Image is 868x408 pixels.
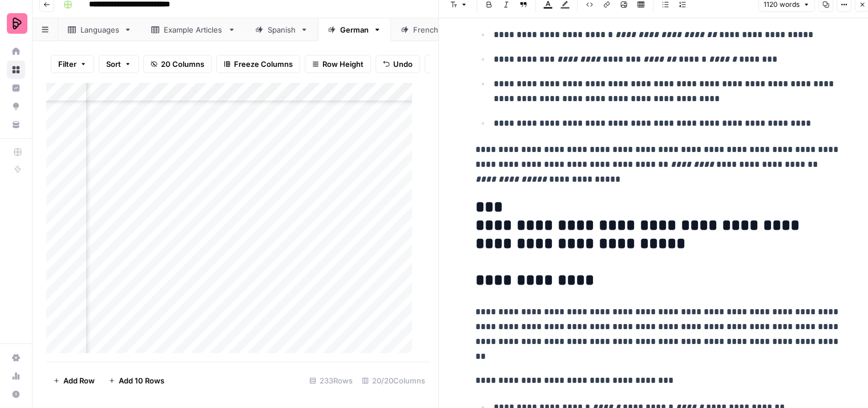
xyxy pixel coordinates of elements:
[106,58,121,70] span: Sort
[245,18,318,41] a: Spanish
[63,375,95,386] span: Add Row
[58,18,142,41] a: Languages
[7,9,25,38] button: Workspace: Preply
[357,371,430,390] div: 20/20 Columns
[102,371,171,390] button: Add 10 Rows
[7,349,25,367] a: Settings
[46,371,102,390] button: Add Row
[268,24,296,35] div: Spanish
[305,371,357,390] div: 233 Rows
[7,385,25,403] button: Help + Support
[142,18,245,41] a: Example Articles
[51,55,94,73] button: Filter
[161,58,204,70] span: 20 Columns
[393,58,413,70] span: Undo
[7,42,25,61] a: Home
[7,13,27,34] img: Preply Logo
[391,18,461,41] a: French
[119,375,164,386] span: Add 10 Rows
[7,115,25,134] a: Your Data
[58,58,76,70] span: Filter
[143,55,212,73] button: 20 Columns
[305,55,371,73] button: Row Height
[234,58,293,70] span: Freeze Columns
[376,55,420,73] button: Undo
[99,55,139,73] button: Sort
[80,24,119,35] div: Languages
[322,58,364,70] span: Row Height
[164,24,223,35] div: Example Articles
[7,61,25,79] a: Browse
[413,24,439,35] div: French
[7,79,25,97] a: Insights
[340,24,369,35] div: German
[7,367,25,385] a: Usage
[7,97,25,115] a: Opportunities
[216,55,300,73] button: Freeze Columns
[318,18,391,41] a: German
